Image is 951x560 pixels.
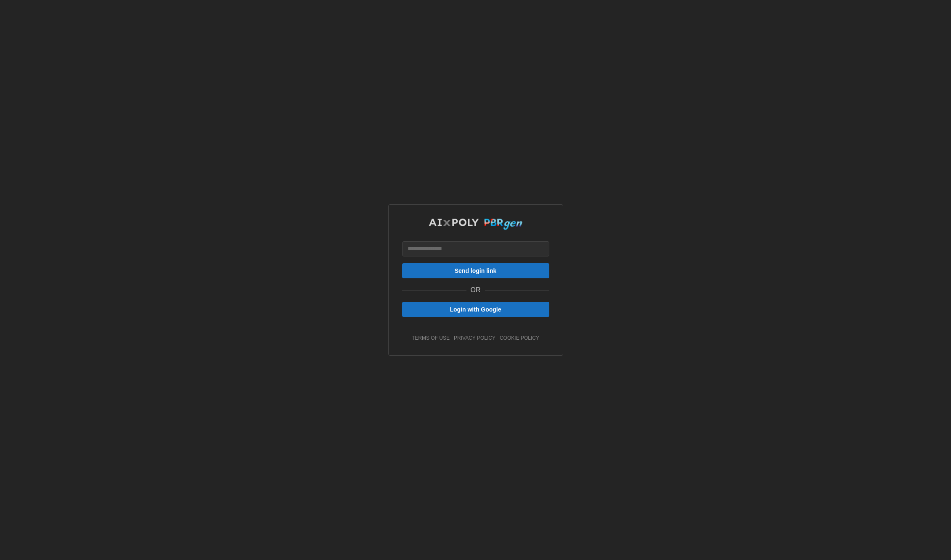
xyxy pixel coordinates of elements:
p: OR [471,285,481,296]
span: Send login link [455,264,497,278]
button: Send login link [402,263,549,278]
a: privacy policy [454,335,495,342]
a: terms of use [412,335,450,342]
span: Login with Google [450,302,501,317]
button: Login with Google [402,302,549,317]
img: AIxPoly PBRgen [428,218,523,230]
a: cookie policy [500,335,539,342]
